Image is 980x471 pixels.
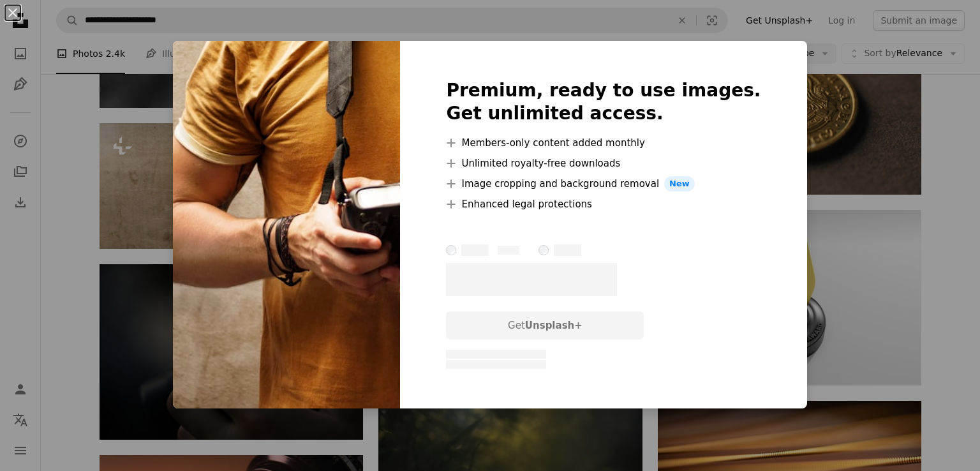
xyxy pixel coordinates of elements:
span: – – –––– – ––– –––– – –––– –– [446,350,546,359]
li: Enhanced legal protections [446,197,761,212]
h2: Premium, ready to use images. Get unlimited access. [446,79,761,125]
input: – –––– [538,245,549,255]
span: – –––– [554,244,581,256]
li: Image cropping and background removal [446,176,761,191]
li: Unlimited royalty-free downloads [446,156,761,171]
strong: Unsplash+ [525,320,583,331]
span: – –––– [461,244,489,256]
input: – ––––– –––– [446,245,456,255]
span: New [664,176,695,191]
div: Get [446,311,644,340]
span: – –––– ––––. [446,263,617,296]
span: – –––– [498,246,519,255]
img: premium_photo-1726812147845-b8063d75c48e [173,41,400,408]
li: Members-only content added monthly [446,135,761,151]
span: – – –––– – ––– –––– – –––– –– [446,360,546,369]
